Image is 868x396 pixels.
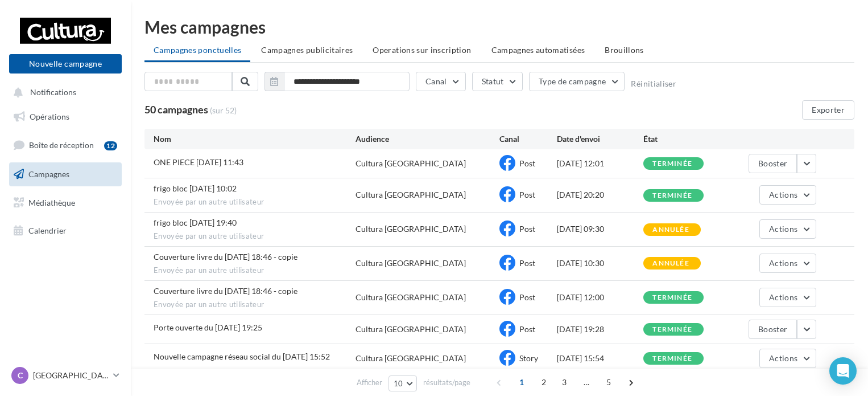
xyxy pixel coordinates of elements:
[557,223,643,235] div: [DATE] 09:30
[759,288,816,307] button: Actions
[154,231,356,242] span: Envoyée par un autre utilisateur
[356,189,466,201] div: Cultura [GEOGRAPHIC_DATA]
[652,260,689,267] div: annulée
[557,133,643,145] div: Date d'envoi
[600,373,618,391] span: 5
[759,219,816,239] button: Actions
[356,324,466,335] div: Cultura [GEOGRAPHIC_DATA]
[749,320,797,339] button: Booster
[535,373,553,391] span: 2
[154,197,356,207] span: Envoyée par un autre utilisateur
[631,79,676,88] button: Réinitialiser
[605,45,644,55] span: Brouillons
[28,226,67,235] span: Calendrier
[388,375,418,391] button: 10
[769,224,797,234] span: Actions
[652,226,689,234] div: annulée
[557,258,643,269] div: [DATE] 10:30
[154,300,356,310] span: Envoyée par un autre utilisateur
[519,224,535,234] span: Post
[154,352,330,361] span: Nouvelle campagne réseau social du 29-08-2025 15:52
[416,72,466,91] button: Canal
[7,191,124,215] a: Médiathèque
[769,258,797,268] span: Actions
[652,294,692,301] div: terminée
[33,370,109,381] p: [GEOGRAPHIC_DATA]
[769,190,797,199] span: Actions
[373,45,471,55] span: Operations sur inscription
[9,54,122,74] button: Nouvelle campagne
[519,353,538,363] span: Story
[643,133,730,145] div: État
[557,158,643,169] div: [DATE] 12:01
[7,219,124,243] a: Calendrier
[499,133,557,145] div: Canal
[356,223,466,235] div: Cultura [GEOGRAPHIC_DATA]
[154,252,297,262] span: Couverture livre du 05-08-2025 18:46 - copie
[652,192,692,199] div: terminée
[769,353,797,363] span: Actions
[9,365,122,386] a: C [GEOGRAPHIC_DATA]
[472,72,523,91] button: Statut
[261,45,353,55] span: Campagnes publicitaires
[759,185,816,205] button: Actions
[423,377,470,388] span: résultats/page
[28,197,75,207] span: Médiathèque
[104,141,117,150] div: 12
[759,349,816,368] button: Actions
[759,254,816,273] button: Actions
[749,154,797,173] button: Booster
[769,292,797,302] span: Actions
[394,379,403,388] span: 10
[30,112,69,121] span: Opérations
[29,140,94,150] span: Boîte de réception
[491,45,585,55] span: Campagnes automatisées
[154,286,297,296] span: Couverture livre du 05-08-2025 18:46 - copie
[652,160,692,168] div: terminée
[154,183,237,193] span: frigo bloc 27-08-2025 10:02
[652,326,692,333] div: terminée
[512,373,531,391] span: 1
[154,218,237,227] span: frigo bloc 25-08-2025 19:40
[356,133,499,145] div: Audience
[7,133,124,157] a: Boîte de réception12
[557,189,643,201] div: [DATE] 20:20
[7,105,124,129] a: Opérations
[529,72,625,91] button: Type de campagne
[829,357,857,385] div: Open Intercom Messenger
[652,355,692,362] div: terminée
[144,18,854,35] div: Mes campagnes
[357,377,382,388] span: Afficher
[557,292,643,303] div: [DATE] 12:00
[210,105,237,116] span: (sur 52)
[557,353,643,364] div: [DATE] 15:54
[519,158,535,168] span: Post
[577,373,596,391] span: ...
[18,370,23,381] span: C
[154,266,356,276] span: Envoyée par un autre utilisateur
[519,258,535,268] span: Post
[519,190,535,199] span: Post
[28,169,69,179] span: Campagnes
[555,373,573,391] span: 3
[356,292,466,303] div: Cultura [GEOGRAPHIC_DATA]
[356,158,466,169] div: Cultura [GEOGRAPHIC_DATA]
[7,162,124,186] a: Campagnes
[519,292,535,302] span: Post
[144,103,208,116] span: 50 campagnes
[356,258,466,269] div: Cultura [GEOGRAPHIC_DATA]
[519,324,535,334] span: Post
[557,324,643,335] div: [DATE] 19:28
[154,322,262,332] span: Porte ouverte du 29-08-2025 19:25
[154,157,243,167] span: ONE PIECE 05-09-2025 11:43
[154,133,356,145] div: Nom
[802,100,854,120] button: Exporter
[356,353,466,364] div: Cultura [GEOGRAPHIC_DATA]
[30,88,76,97] span: Notifications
